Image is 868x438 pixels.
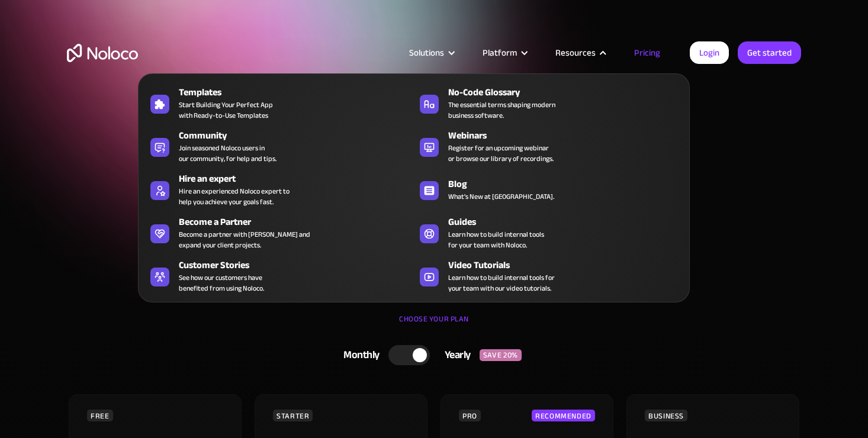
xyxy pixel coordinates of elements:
[179,258,419,272] div: Customer Stories
[645,410,687,421] div: BUSINESS
[738,41,801,64] a: Get started
[690,41,729,64] a: Login
[448,85,689,99] div: No-Code Glossary
[179,172,419,186] div: Hire an expert
[448,272,555,294] span: Learn how to build internal tools for your team with our video tutorials.
[414,169,683,210] a: BlogWhat's New at [GEOGRAPHIC_DATA].
[179,229,310,250] div: Become a partner with [PERSON_NAME] and expand your client projects.
[179,85,419,99] div: Templates
[414,126,683,166] a: WebinarsRegister for an upcoming webinaror browse our library of recordings.
[430,346,480,364] div: Yearly
[409,45,444,60] div: Solutions
[179,143,277,164] span: Join seasoned Noloco users in our community, for help and tips.
[144,212,414,253] a: Become a PartnerBecome a partner with [PERSON_NAME] andexpand your client projects.
[414,83,683,123] a: No-Code GlossaryThe essential terms shaping modernbusiness software.
[144,256,414,296] a: Customer StoriesSee how our customers havebenefited from using Noloco.
[179,186,290,207] div: Hire an experienced Noloco expert to help you achieve your goals fast.
[414,212,683,253] a: GuidesLearn how to build internal toolsfor your team with Noloco.
[448,191,554,202] span: What's New at [GEOGRAPHIC_DATA].
[144,126,414,166] a: CommunityJoin seasoned Noloco users inour community, for help and tips.
[480,349,522,361] div: SAVE 20%
[619,45,675,60] a: Pricing
[67,183,801,201] h2: Start for free. Upgrade to support your business at any stage.
[179,215,419,229] div: Become a Partner
[414,256,683,296] a: Video TutorialsLearn how to build internal tools foryour team with our video tutorials.
[448,229,544,250] span: Learn how to build internal tools for your team with Noloco.
[138,57,690,302] nav: Resources
[483,45,517,60] div: Platform
[273,410,313,421] div: STARTER
[448,99,555,121] span: The essential terms shaping modern business software.
[67,44,138,62] a: home
[448,143,554,164] span: Register for an upcoming webinar or browse our library of recordings.
[448,128,689,143] div: Webinars
[541,45,619,60] div: Resources
[67,101,801,172] h1: Flexible Pricing Designed for Business
[329,346,388,364] div: Monthly
[555,45,596,60] div: Resources
[468,45,541,60] div: Platform
[459,410,481,421] div: PRO
[532,410,595,421] div: RECOMMENDED
[144,169,414,210] a: Hire an expertHire an experienced Noloco expert tohelp you achieve your goals fast.
[394,45,468,60] div: Solutions
[448,177,689,191] div: Blog
[87,410,113,421] div: FREE
[448,258,689,272] div: Video Tutorials
[67,310,801,340] div: CHOOSE YOUR PLAN
[179,99,273,121] span: Start Building Your Perfect App with Ready-to-Use Templates
[179,128,419,143] div: Community
[179,272,264,294] span: See how our customers have benefited from using Noloco.
[144,83,414,123] a: TemplatesStart Building Your Perfect Appwith Ready-to-Use Templates
[448,215,689,229] div: Guides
